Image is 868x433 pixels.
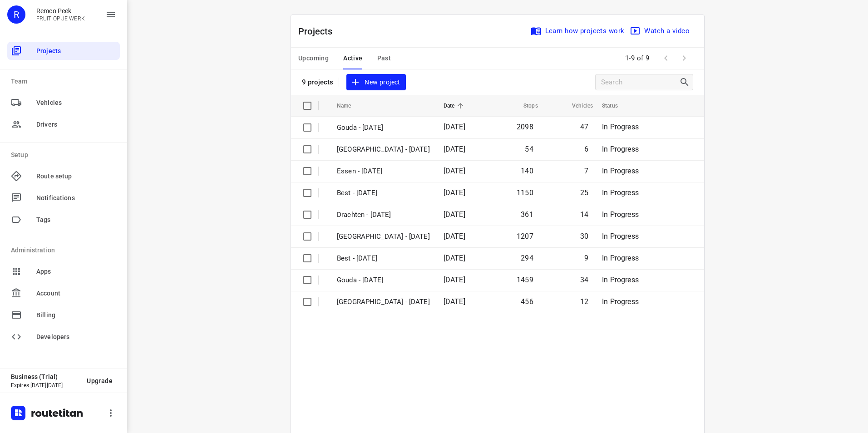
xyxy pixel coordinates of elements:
div: Drivers [7,115,120,133]
span: Past [377,53,391,64]
div: Vehicles [7,93,120,112]
p: Setup [11,150,120,160]
p: Administration [11,246,120,255]
span: Tags [36,215,116,225]
p: Projects [298,25,340,38]
div: Account [7,284,120,302]
span: Next Page [675,49,693,67]
p: [GEOGRAPHIC_DATA] - [DATE] [337,144,430,155]
span: Vehicles [560,100,593,111]
span: 361 [521,210,533,219]
p: [GEOGRAPHIC_DATA] - [DATE] [337,231,430,242]
p: Best - [DATE] [337,188,430,198]
span: Billing [36,310,116,320]
span: Notifications [36,193,116,203]
span: Name [337,100,363,111]
span: [DATE] [444,167,465,175]
div: Route setup [7,167,120,185]
span: Projects [36,46,116,56]
span: [DATE] [444,254,465,262]
button: New project [346,74,405,91]
div: Apps [7,262,120,280]
span: 456 [521,297,533,306]
span: 12 [580,297,588,306]
div: Search [679,77,693,88]
span: 1459 [517,276,533,284]
p: Best - [DATE] [337,253,430,264]
span: 9 [584,254,588,262]
span: 140 [521,167,533,175]
span: [DATE] [444,297,465,306]
span: 30 [580,232,588,241]
span: 25 [580,188,588,197]
span: In Progress [602,167,639,175]
p: Remco Peek [36,7,85,15]
span: Developers [36,332,116,342]
div: Projects [7,42,120,60]
span: Vehicles [36,98,116,108]
span: In Progress [602,276,639,284]
p: Team [11,77,120,86]
span: [DATE] [444,188,465,197]
span: 34 [580,276,588,284]
input: Search projects [601,75,679,89]
p: Drachten - [DATE] [337,210,430,220]
span: 1150 [517,188,533,197]
div: Tags [7,211,120,229]
span: In Progress [602,123,639,131]
span: [DATE] [444,123,465,131]
p: Gouda - [DATE] [337,275,430,285]
span: Drivers [36,120,116,129]
span: 294 [521,254,533,262]
span: Route setup [36,172,116,181]
span: In Progress [602,210,639,219]
span: [DATE] [444,145,465,153]
span: Stops [512,100,538,111]
p: Expires [DATE][DATE] [11,382,79,389]
span: 54 [525,145,533,153]
div: Developers [7,328,120,346]
span: Upcoming [298,53,329,64]
span: 47 [580,123,588,131]
div: R [7,5,25,24]
span: Status [602,100,630,111]
span: Previous Page [657,49,675,67]
span: Account [36,289,116,298]
span: 1207 [517,232,533,241]
span: 7 [584,167,588,175]
p: FRUIT OP JE WERK [36,15,85,22]
span: [DATE] [444,232,465,241]
button: Upgrade [79,373,120,389]
span: Date [444,100,467,111]
p: Gouda - [DATE] [337,123,430,133]
div: Notifications [7,189,120,207]
span: 6 [584,145,588,153]
span: [DATE] [444,210,465,219]
span: [DATE] [444,276,465,284]
p: Business (Trial) [11,373,79,380]
span: 1-9 of 9 [621,49,653,68]
span: In Progress [602,254,639,262]
span: New project [352,77,400,88]
span: In Progress [602,188,639,197]
span: 14 [580,210,588,219]
div: Billing [7,306,120,324]
span: 2098 [517,123,533,131]
span: In Progress [602,232,639,241]
p: Essen - [DATE] [337,166,430,177]
span: Upgrade [87,377,113,384]
span: In Progress [602,297,639,306]
p: 9 projects [302,78,333,86]
span: Apps [36,267,116,276]
p: [GEOGRAPHIC_DATA] - [DATE] [337,297,430,307]
span: In Progress [602,145,639,153]
span: Active [343,53,362,64]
